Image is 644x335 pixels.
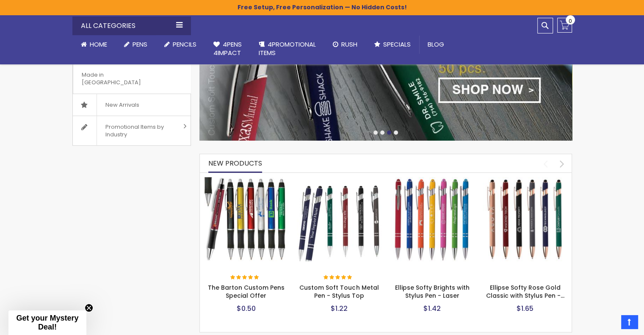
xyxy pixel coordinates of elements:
a: Ellipse Softy Brights with Stylus Pen - Laser [395,283,469,300]
a: The Barton Custom Pens Special Offer [208,283,285,300]
a: Ellipse Softy Rose Gold Classic with Stylus Pen - Silver Laser [483,177,567,184]
a: Promotional Items by Industry [73,116,191,145]
div: prev [538,156,553,171]
span: Promotional Items by Industry [97,116,180,145]
a: Specials [366,35,419,54]
a: Custom Soft Touch Metal Pen - Stylus Top [297,177,381,184]
a: Rush [324,35,366,54]
span: New Products [208,158,262,168]
img: The Barton Custom Pens Special Offer [204,177,289,262]
span: Pencils [173,40,196,49]
span: $1.65 [517,304,533,313]
div: 100% [230,275,260,281]
span: New Arrivals [97,94,148,116]
a: Ellipse Softy Rose Gold Classic with Stylus Pen -… [486,283,564,300]
a: Pens [116,35,156,54]
a: Home [72,35,116,54]
span: 0 [569,17,572,25]
span: $1.42 [423,304,441,313]
a: Made in [GEOGRAPHIC_DATA] [73,50,191,94]
div: All Categories [72,17,191,35]
a: 0 [557,18,572,33]
button: Close teaser [85,304,93,312]
span: Blog [428,40,444,49]
img: Ellipse Softy Brights with Stylus Pen - Laser [390,177,475,262]
a: 4Pens4impact [205,35,250,63]
span: Get your Mystery Deal! [16,314,78,331]
span: Home [90,40,107,49]
span: Pens [133,40,147,49]
div: Get your Mystery Deal!Close teaser [8,310,86,335]
a: Ellipse Softy Brights with Stylus Pen - Laser [390,177,475,184]
span: $0.50 [237,304,256,313]
a: Custom Soft Touch Metal Pen - Stylus Top [299,283,379,300]
a: New Arrivals [73,94,191,116]
span: $1.22 [331,304,348,313]
img: Custom Soft Touch Metal Pen - Stylus Top [297,177,381,262]
span: 4Pens 4impact [213,40,242,57]
span: Specials [383,40,411,49]
span: Made in [GEOGRAPHIC_DATA] [73,64,169,93]
a: 4PROMOTIONALITEMS [250,35,324,63]
a: Top [621,315,638,329]
a: The Barton Custom Pens Special Offer [204,177,289,184]
div: next [555,156,569,171]
a: Blog [419,35,453,54]
div: 100% [323,275,353,281]
a: Pencils [156,35,205,54]
span: Rush [341,40,357,49]
span: 4PROMOTIONAL ITEMS [259,40,316,57]
img: Ellipse Softy Rose Gold Classic with Stylus Pen - Silver Laser [483,177,567,262]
